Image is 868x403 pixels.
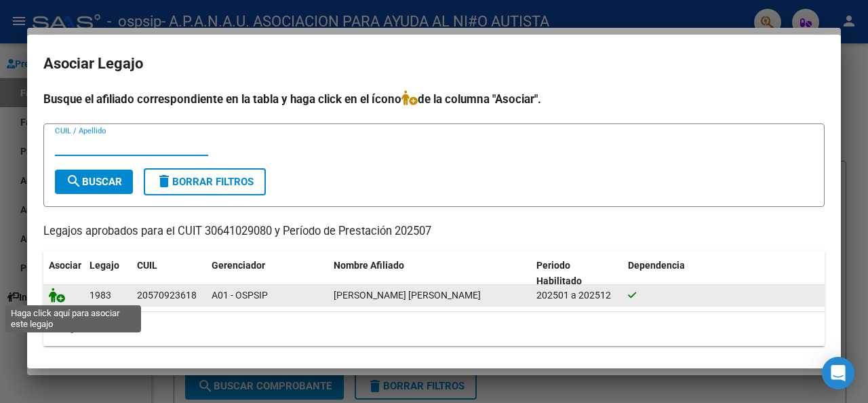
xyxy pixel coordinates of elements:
[623,251,825,296] datatable-header-cell: Dependencia
[156,176,254,188] span: Borrar Filtros
[334,290,481,301] span: GIACOMELLI BENICIO MANUEL
[66,173,82,189] mat-icon: search
[328,251,531,296] datatable-header-cell: Nombre Afiliado
[531,251,623,296] datatable-header-cell: Periodo Habilitado
[49,260,81,271] span: Asociar
[43,223,825,240] p: Legajos aprobados para el CUIT 30641029080 y Período de Prestación 202507
[822,357,854,389] div: Open Intercom Messenger
[628,260,685,271] span: Dependencia
[43,312,825,346] div: 1 registros
[536,288,617,303] div: 202501 a 202512
[90,260,119,271] span: Legajo
[137,288,197,303] div: 20570923618
[43,51,825,77] h2: Asociar Legajo
[43,90,825,108] h4: Busque el afiliado correspondiente en la tabla y haga click en el ícono de la columna "Asociar".
[84,251,132,296] datatable-header-cell: Legajo
[156,173,172,189] mat-icon: delete
[132,251,206,296] datatable-header-cell: CUIL
[90,290,111,301] span: 1983
[212,290,268,301] span: A01 - OSPSIP
[66,176,122,188] span: Buscar
[212,260,265,271] span: Gerenciador
[55,170,133,194] button: Buscar
[206,251,328,296] datatable-header-cell: Gerenciador
[137,260,157,271] span: CUIL
[334,260,404,271] span: Nombre Afiliado
[43,251,84,296] datatable-header-cell: Asociar
[536,260,582,286] span: Periodo Habilitado
[144,168,266,195] button: Borrar Filtros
